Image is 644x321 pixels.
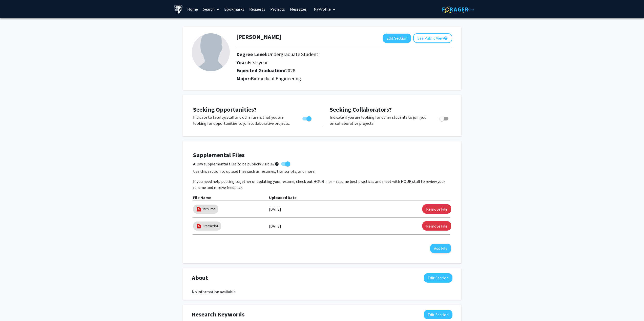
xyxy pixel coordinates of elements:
p: Indicate if you are looking for other students to join you on collaborative projects. [330,114,430,126]
button: Edit About [424,273,452,283]
a: Resume [203,206,215,212]
a: Home [185,0,200,18]
img: Profile Picture [192,33,230,71]
label: [DATE] [269,222,281,230]
label: [DATE] [269,205,281,213]
div: Toggle [300,114,314,122]
img: pdf_icon.png [196,223,202,229]
span: Seeking Collaborators? [330,106,392,113]
button: Edit Section [383,34,411,43]
h2: Year: [236,59,424,65]
a: Requests [247,0,268,18]
a: Transcript [203,223,218,229]
a: Bookmarks [222,0,247,18]
button: See Public View [413,33,452,43]
span: Allow supplemental files to be publicly visible? [193,161,279,167]
iframe: Chat [622,298,640,317]
h4: Supplemental Files [193,152,451,159]
span: Research Keywords [192,310,245,319]
a: Messages [287,0,309,18]
span: My Profile [314,7,331,12]
a: Search [200,0,222,18]
b: File Name [193,195,211,200]
mat-icon: help [275,161,279,167]
h1: [PERSON_NAME] [236,33,281,41]
button: Remove Transcript File [422,221,451,231]
span: First-year [248,59,268,65]
mat-icon: help [444,35,448,41]
a: Projects [268,0,287,18]
button: Add File [430,244,451,253]
div: Toggle [437,114,451,122]
p: If you need help putting together or updating your resume, check out HOUR Tips – resume best prac... [193,178,451,190]
div: No information available [192,289,452,295]
img: pdf_icon.png [196,206,202,212]
p: Indicate to faculty/staff and other users that you are looking for opportunities to join collabor... [193,114,293,126]
span: About [192,273,208,282]
button: Edit Research Keywords [424,310,452,319]
img: Johns Hopkins University Logo [174,5,183,14]
b: Uploaded Date [269,195,297,200]
p: Use this section to upload files such as resumes, transcripts, and more. [193,168,451,174]
span: Undergraduate Student [267,51,318,57]
h2: Degree Level: [236,51,424,57]
h2: Major: [236,76,452,82]
span: Seeking Opportunities? [193,106,257,113]
span: Biomedical Engineering [251,75,301,82]
h2: Expected Graduation: [236,67,424,73]
button: Remove Resume File [422,204,451,214]
span: 2028 [285,67,295,73]
img: ForagerOne Logo [442,6,474,13]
